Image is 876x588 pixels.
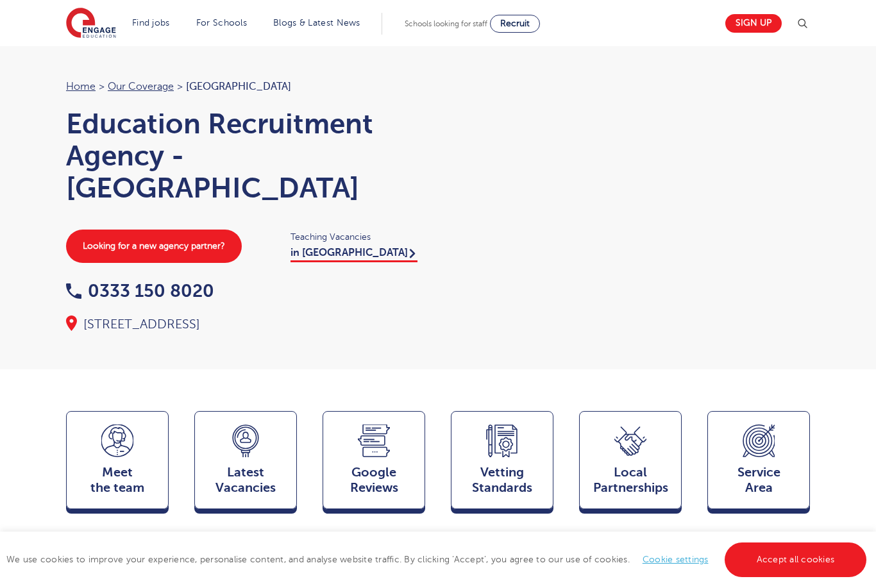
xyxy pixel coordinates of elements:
a: LatestVacancies [194,411,297,515]
span: Latest Vacancies [201,465,290,496]
a: GoogleReviews [323,411,425,515]
span: Local Partnerships [586,465,675,496]
span: Meet the team [73,465,162,496]
a: 0333 150 8020 [66,281,214,301]
a: Looking for a new agency partner? [66,230,242,263]
h1: Education Recruitment Agency - [GEOGRAPHIC_DATA] [66,108,425,204]
a: Accept all cookies [725,542,867,577]
img: Engage Education [66,8,116,40]
span: Google Reviews [330,465,418,496]
span: Service Area [714,465,803,496]
a: Cookie settings [643,555,709,564]
span: > [99,81,105,92]
span: Vetting Standards [458,465,546,496]
div: [STREET_ADDRESS] [66,315,425,333]
nav: breadcrumb [66,78,425,95]
a: For Schools [196,18,247,28]
span: Teaching Vacancies [291,230,425,244]
a: in [GEOGRAPHIC_DATA] [291,247,417,262]
a: Local Partnerships [579,411,682,515]
span: Schools looking for staff [405,19,487,28]
a: Our coverage [108,81,174,92]
a: Sign up [725,14,782,33]
span: > [177,81,183,92]
a: Find jobs [132,18,170,28]
a: ServiceArea [707,411,810,515]
a: Meetthe team [66,411,169,515]
a: VettingStandards [451,411,553,515]
span: Recruit [500,19,530,28]
span: We use cookies to improve your experience, personalise content, and analyse website traffic. By c... [6,555,870,564]
a: Blogs & Latest News [273,18,360,28]
a: Recruit [490,15,540,33]
a: Home [66,81,96,92]
span: [GEOGRAPHIC_DATA] [186,81,291,92]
